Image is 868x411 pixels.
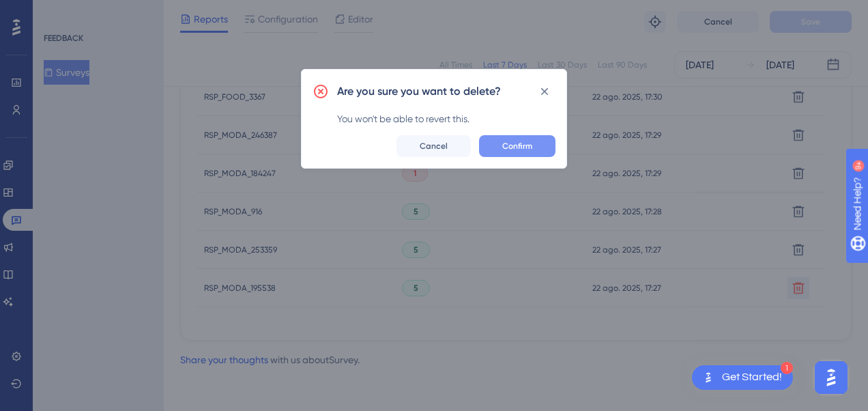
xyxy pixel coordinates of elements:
div: You won't be able to revert this. [337,111,555,127]
h2: Are you sure you want to delete? [337,83,501,100]
div: Get Started! [722,370,782,385]
div: 9+ [93,7,101,18]
div: 1 [781,362,793,374]
iframe: UserGuiding AI Assistant Launcher [811,357,852,398]
span: Confirm [502,141,532,152]
img: launcher-image-alternative-text [700,369,717,386]
div: Open Get Started! checklist, remaining modules: 1 [692,365,793,390]
span: Cancel [420,141,448,152]
span: Need Help? [32,3,85,20]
